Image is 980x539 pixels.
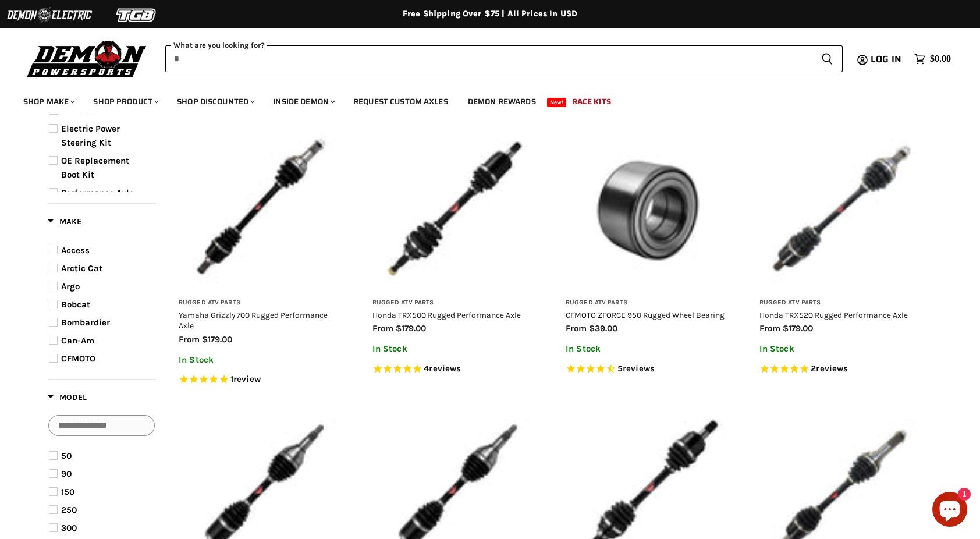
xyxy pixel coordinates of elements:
[179,334,200,345] span: from
[84,90,166,114] a: Shop Product
[61,487,74,497] span: 150
[61,523,77,533] span: 300
[61,335,94,346] span: Can-Am
[345,90,457,114] a: Request Custom Axles
[759,299,924,307] h3: Rugged ATV Parts
[48,415,155,436] input: Search Options
[372,299,537,307] h3: Rugged ATV Parts
[61,451,72,461] span: 50
[816,363,848,374] span: reviews
[908,51,957,68] a: $0.00
[372,363,537,375] span: Rated 5.0 out of 5 stars 4 reviews
[759,126,924,290] img: Honda TRX520 Rugged Performance Axle
[202,334,232,345] span: $179.00
[61,187,134,198] span: Performance Axle
[168,90,262,114] a: Shop Discounted
[547,98,567,107] span: New!
[759,323,780,334] span: from
[23,38,151,79] img: Demon Powersports
[566,126,730,290] img: CFMOTO ZFORCE 950 Rugged Wheel Bearing
[865,54,908,65] a: Log in
[179,310,328,330] a: Yamaha Grizzly 700 Rugged Performance Axle
[48,217,81,226] span: Make
[566,363,730,375] span: Rated 4.2 out of 5 stars 5 reviews
[589,323,617,334] span: $39.00
[61,299,90,310] span: Bobcat
[179,126,343,290] img: Yamaha Grizzly 700 Rugged Performance Axle
[61,505,77,515] span: 250
[759,363,924,375] span: Rated 5.0 out of 5 stars 2 reviews
[15,90,82,114] a: Shop Make
[61,245,90,256] span: Access
[61,317,110,328] span: Bombardier
[264,90,342,114] a: Inside Demon
[459,90,545,114] a: Demon Rewards
[6,4,93,26] img: Demon Electric Logo 2
[48,216,81,231] button: Filter by Make
[179,299,343,307] h3: Rugged ATV Parts
[424,363,461,374] span: 4 reviews
[48,392,87,406] button: Filter by Model
[429,363,461,374] span: reviews
[372,344,537,354] p: In Stock
[61,281,80,292] span: Argo
[372,310,521,320] a: Honda TRX500 Rugged Performance Axle
[930,54,951,65] span: $0.00
[566,299,730,307] h3: Rugged ATV Parts
[929,492,971,530] inbox-online-store-chat: Shopify online store chat
[759,310,908,320] a: Honda TRX520 Rugged Performance Axle
[566,344,730,354] p: In Stock
[566,310,725,320] a: CFMOTO ZFORCE 950 Rugged Wheel Bearing
[24,9,956,19] div: Free Shipping Over $75 | All Prices In USD
[15,85,948,114] ul: Main menu
[563,90,620,114] a: Race Kits
[165,45,843,72] form: Product
[93,4,180,26] img: TGB Logo 2
[233,374,261,384] span: review
[165,45,812,72] input: When autocomplete results are available use up and down arrows to review and enter to select
[617,363,655,374] span: 5 reviews
[179,374,343,386] span: Rated 5.0 out of 5 stars 1 reviews
[871,52,901,66] span: Log in
[783,323,813,334] span: $179.00
[61,353,95,364] span: CFMOTO
[61,123,120,148] span: Electric Power Steering Kit
[811,363,848,374] span: 2 reviews
[61,155,129,180] span: OE Replacement Boot Kit
[230,374,261,384] span: 1 reviews
[372,126,537,290] img: Honda TRX500 Rugged Performance Axle
[812,45,843,72] button: Search
[566,323,587,334] span: from
[48,392,87,402] span: Model
[759,344,924,354] p: In Stock
[623,363,655,374] span: reviews
[179,355,343,365] p: In Stock
[396,323,426,334] span: $179.00
[372,323,393,334] span: from
[61,263,102,274] span: Arctic Cat
[61,469,72,479] span: 90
